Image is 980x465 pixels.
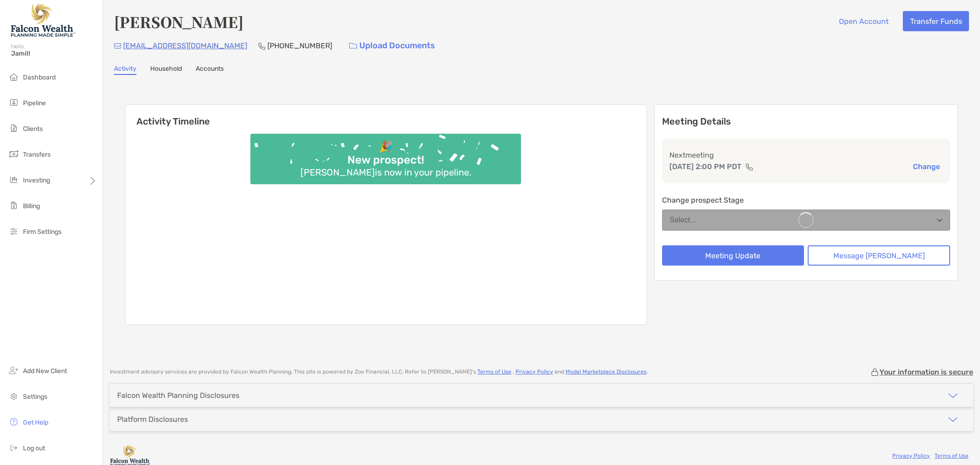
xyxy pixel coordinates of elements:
div: New prospect! [344,153,428,167]
img: logout icon [8,442,19,453]
img: communication type [745,163,753,170]
img: pipeline icon [8,97,19,108]
a: Activity [114,65,136,75]
p: Investment advisory services are provided by Falcon Wealth Planning . This site is powered by Zoe... [110,369,648,375]
div: 🎉 [375,140,397,153]
div: Platform Disclosures [117,415,188,424]
button: Transfer Funds [903,11,969,31]
p: Your information is secure [879,368,973,376]
img: transfers icon [8,148,19,159]
a: Terms of Use [477,369,511,375]
span: Pipeline [23,99,46,107]
div: [PERSON_NAME] is now in your pipeline. [297,167,475,178]
h6: Activity Timeline [125,105,646,127]
button: Open Account [832,11,895,31]
a: Upload Documents [343,36,441,56]
p: Next meeting [669,149,943,161]
img: Phone Icon [258,42,266,50]
img: billing icon [8,200,19,211]
div: Falcon Wealth Planning Disclosures [117,391,239,400]
img: get-help icon [8,416,19,427]
button: Meeting Update [662,245,804,266]
span: Firm Settings [23,228,62,236]
img: clients icon [8,123,19,134]
span: Dashboard [23,74,56,81]
img: icon arrow [947,390,958,401]
h4: [PERSON_NAME] [114,11,244,32]
img: icon arrow [947,414,958,425]
img: firm-settings icon [8,226,19,237]
span: Jamil! [11,50,97,57]
img: investing icon [8,174,19,185]
span: Clients [23,125,43,133]
p: Meeting Details [662,116,951,127]
img: button icon [349,43,357,49]
p: Change prospect Stage [662,194,951,206]
img: Confetti [250,134,521,176]
span: Log out [23,444,45,452]
button: Change [910,162,943,171]
img: settings icon [8,391,19,402]
span: Billing [23,202,40,210]
a: Privacy Policy [892,453,930,459]
img: Email Icon [114,43,121,49]
span: Settings [23,393,47,401]
span: Get Help [23,419,48,426]
a: Accounts [196,65,224,75]
img: Falcon Wealth Planning Logo [11,4,75,37]
span: Transfers [23,151,51,159]
a: Privacy Policy [515,369,553,375]
span: Investing [23,176,50,184]
p: [EMAIL_ADDRESS][DOMAIN_NAME] [123,40,247,51]
p: [DATE] 2:00 PM PDT [669,161,742,172]
a: Terms of Use [935,453,969,459]
span: Add New Client [23,367,67,375]
img: dashboard icon [8,71,19,82]
button: Message [PERSON_NAME] [808,245,950,266]
img: add_new_client icon [8,365,19,376]
a: Household [150,65,182,75]
p: [PHONE_NUMBER] [267,40,332,51]
a: Model Marketplace Disclosures [566,369,646,375]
